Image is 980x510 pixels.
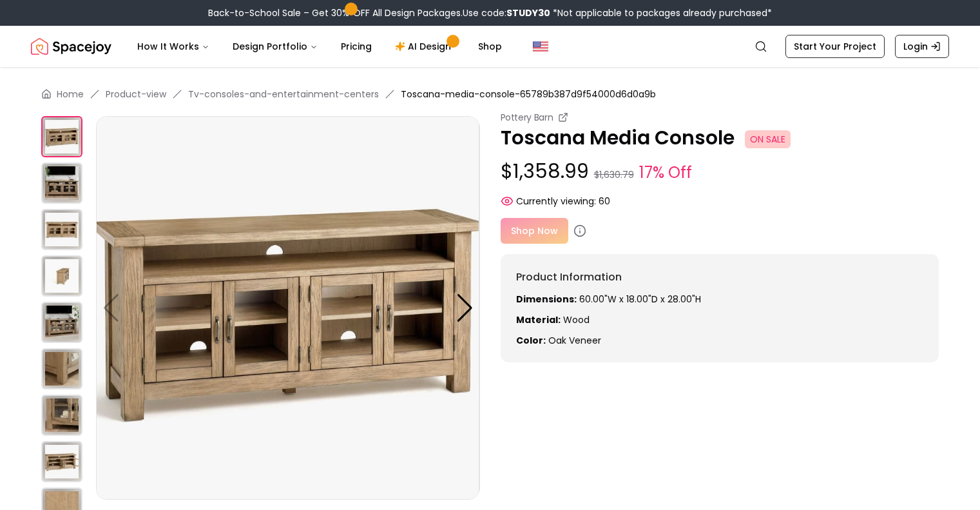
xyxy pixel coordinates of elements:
[594,168,634,181] small: $1,630.79
[785,35,885,58] a: Start Your Project
[31,26,949,67] nav: Global
[41,302,82,343] img: https://storage.googleapis.com/spacejoy-main/assets/65789b387d9f54000d6d0a9b/product_4_6j15616olmhd
[895,35,949,58] a: Login
[41,88,939,101] nav: breadcrumb
[516,195,596,208] span: Currently viewing:
[41,162,82,204] img: https://storage.googleapis.com/spacejoy-main/assets/65789b387d9f54000d6d0a9b/product_1_dk6ea92p7na
[468,34,512,59] a: Shop
[533,39,548,54] img: United States
[479,116,863,500] img: https://storage.googleapis.com/spacejoy-main/assets/65789b387d9f54000d6d0a9b/product_1_dk6ea92p7na
[41,209,82,250] img: https://storage.googleapis.com/spacejoy-main/assets/65789b387d9f54000d6d0a9b/product_2_k045c5n7ind
[222,34,328,59] button: Design Portfolio
[501,160,939,184] p: $1,358.99
[516,334,546,347] strong: Color:
[41,441,82,482] img: https://storage.googleapis.com/spacejoy-main/assets/65789b387d9f54000d6d0a9b/product_7_p8j7hdda2ke
[599,195,610,208] span: 60
[516,293,924,306] p: 60.00"W x 18.00"D x 28.00"H
[516,270,924,285] h6: Product Information
[506,6,550,19] b: STUDY30
[41,116,82,157] img: https://storage.googleapis.com/spacejoy-main/assets/65789b387d9f54000d6d0a9b/product_0_giij1khkgdf
[501,126,939,150] p: Toscana Media Console
[385,34,465,59] a: AI Design
[127,34,220,59] button: How It Works
[501,111,553,124] small: Pottery Barn
[106,88,166,101] a: Product-view
[639,161,692,184] small: 17% Off
[41,255,82,297] img: https://storage.googleapis.com/spacejoy-main/assets/65789b387d9f54000d6d0a9b/product_3_ngmb73fi30cd
[463,6,550,19] span: Use code:
[31,34,111,59] a: Spacejoy
[331,34,382,59] a: Pricing
[745,130,791,148] span: ON SALE
[516,313,561,326] strong: Material:
[401,88,656,101] span: Toscana-media-console-65789b387d9f54000d6d0a9b
[548,334,601,347] span: oak veneer
[563,313,590,326] span: Wood
[31,34,111,59] img: Spacejoy Logo
[550,6,772,19] span: *Not applicable to packages already purchased*
[96,116,479,500] img: https://storage.googleapis.com/spacejoy-main/assets/65789b387d9f54000d6d0a9b/product_0_giij1khkgdf
[127,34,512,59] nav: Main
[188,88,379,101] a: Tv-consoles-and-entertainment-centers
[57,88,84,101] a: Home
[41,395,82,436] img: https://storage.googleapis.com/spacejoy-main/assets/65789b387d9f54000d6d0a9b/product_6_e02daa35a7a
[516,293,577,306] strong: Dimensions:
[208,6,772,19] div: Back-to-School Sale – Get 30% OFF All Design Packages.
[41,348,82,389] img: https://storage.googleapis.com/spacejoy-main/assets/65789b387d9f54000d6d0a9b/product_5_5je346o6eeb2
